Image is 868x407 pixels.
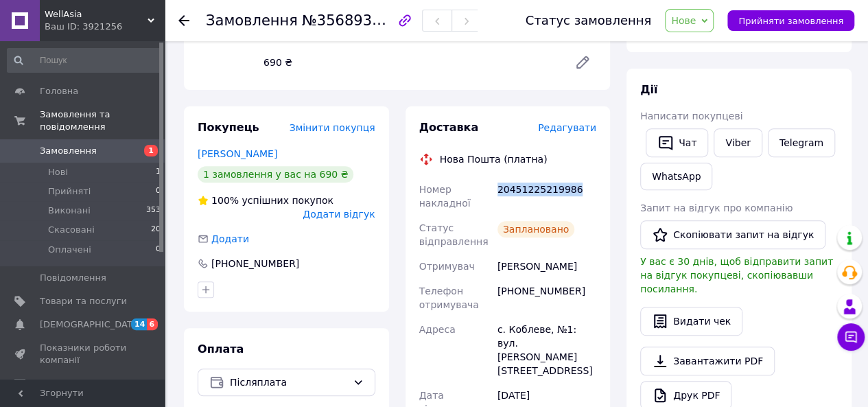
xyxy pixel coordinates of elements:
span: Прийняти замовлення [738,16,843,26]
span: Скасовані [48,224,95,236]
span: 0 [156,244,161,256]
span: Замовлення [206,12,298,29]
button: Скопіювати запит на відгук [640,220,825,249]
span: Замовлення [40,145,97,157]
div: Нова Пошта (платна) [436,152,551,166]
span: Додати [211,233,249,244]
div: Повернутися назад [178,14,189,27]
span: Запит на відгук про компанію [640,202,793,213]
span: 0 [156,185,161,198]
span: Статус відправлення [419,222,489,247]
span: 1 [156,166,161,178]
a: WhatsApp [640,163,712,190]
span: Телефон отримувача [419,286,479,310]
span: Товари та послуги [40,295,127,307]
span: Доставка [419,121,479,134]
a: Редагувати [569,49,596,76]
span: 20 [151,224,161,236]
span: Нове [671,15,696,26]
span: Показники роботи компанії [40,342,127,367]
div: [PERSON_NAME] [495,254,599,279]
button: Чат [646,128,708,157]
div: Ваш ID: 3921256 [45,21,165,33]
span: Повідомлення [40,272,106,284]
div: с. Коблеве, №1: вул. [PERSON_NAME][STREET_ADDRESS] [495,317,599,383]
span: Редагувати [538,122,596,133]
div: [PHONE_NUMBER] [210,257,301,270]
span: Головна [40,85,78,97]
span: Адреса [419,324,456,335]
span: Додати відгук [303,209,375,220]
span: 1 [144,145,158,156]
a: Viber [714,128,762,157]
span: 100% [211,195,239,206]
span: Замовлення та повідомлення [40,108,165,133]
button: Прийняти замовлення [727,10,854,31]
span: №356893217 [302,12,399,29]
div: успішних покупок [198,194,333,207]
span: Оплачені [48,244,91,256]
span: У вас є 30 днів, щоб відправити запит на відгук покупцеві, скопіювавши посилання. [640,256,833,294]
div: [PHONE_NUMBER] [495,279,599,317]
span: 353 [146,205,161,217]
span: Дії [640,83,657,96]
span: Змінити покупця [290,122,375,133]
a: Telegram [768,128,835,157]
span: Написати покупцеві [640,111,742,121]
span: Номер накладної [419,184,471,209]
span: 6 [147,318,158,330]
button: Видати чек [640,307,742,336]
a: [PERSON_NAME] [198,148,277,159]
span: 14 [131,318,147,330]
span: Нові [48,166,68,178]
span: WellAsia [45,8,148,21]
div: Заплановано [497,221,575,237]
div: 690 ₴ [258,53,563,72]
span: Виконані [48,205,91,217]
span: [DEMOGRAPHIC_DATA] [40,318,141,331]
button: Чат з покупцем [837,323,865,351]
div: 1 замовлення у вас на 690 ₴ [198,166,353,183]
span: Отримувач [419,261,475,272]
div: Статус замовлення [526,14,652,27]
div: 20451225219986 [495,177,599,216]
span: Покупець [198,121,259,134]
a: Завантажити PDF [640,347,775,375]
span: Прийняті [48,185,91,198]
span: Відгуки [40,378,75,391]
span: Післяплата [230,375,347,390]
span: Оплата [198,342,244,356]
input: Пошук [7,48,162,73]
